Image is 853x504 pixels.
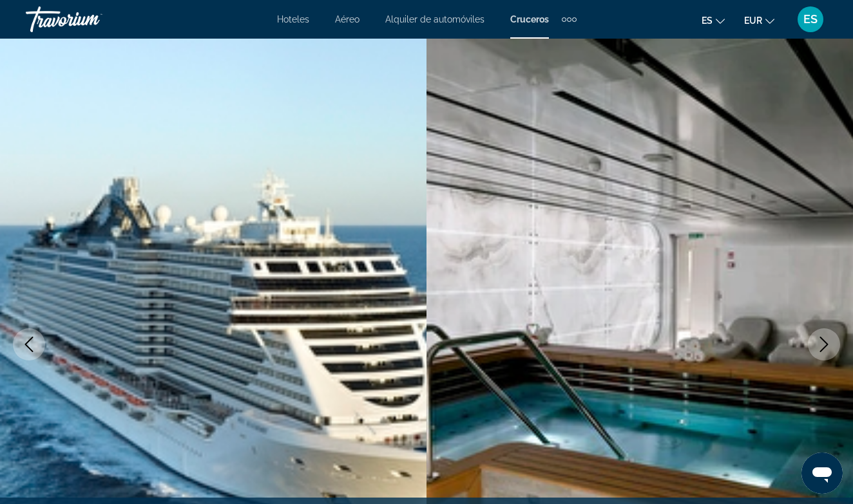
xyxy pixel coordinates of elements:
a: Alquiler de automóviles [385,14,484,24]
a: Cruceros [510,14,549,24]
a: Hoteles [277,14,309,24]
iframe: Botón para iniciar la ventana de mensajería [801,453,843,494]
button: Change currency [744,11,774,30]
span: EUR [744,15,762,26]
span: ES [803,13,818,26]
button: Change language [702,11,725,30]
a: Aéreo [335,14,359,24]
button: User Menu [794,6,827,33]
button: Next image [808,328,840,360]
button: Extra navigation items [562,9,577,30]
a: Travorium [26,3,155,36]
button: Previous image [13,328,45,360]
span: es [702,15,713,26]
